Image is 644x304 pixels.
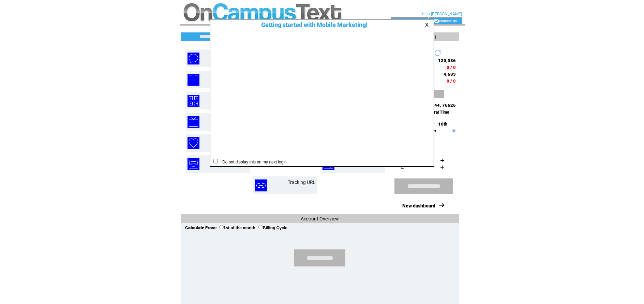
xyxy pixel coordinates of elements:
[188,158,199,170] img: inbox.png
[402,18,407,24] img: account_icon.gif
[258,225,263,229] input: Billing Cycle
[188,116,199,128] img: text-to-screen.png
[439,18,457,23] a: contact us
[185,225,217,230] span: Calculate From:
[447,65,456,70] span: 0 / 0
[438,121,447,127] span: 16th
[426,103,456,108] span: 71444, 76626
[434,18,439,24] img: contact_us_icon.gif
[301,216,339,221] span: Account Overview
[188,53,199,64] img: text-blast.png
[219,226,255,230] label: 1st of the month
[288,179,316,185] a: Tracking URL
[255,179,267,191] img: tracking-url.png
[188,137,199,149] img: birthday-wishes.png
[188,74,199,86] img: mobile-coupons.png
[451,129,455,132] img: help.gif
[425,110,449,115] span: Central Time
[219,160,288,164] span: Do not display this on my next login.
[420,12,462,16] span: Hello [PERSON_NAME]
[402,203,435,208] a: New dashboard
[401,164,404,170] span: 2.
[219,225,224,229] input: 1st of the month
[188,95,199,107] img: qr-codes.png
[447,78,456,84] span: 0 / 0
[258,226,287,230] label: Billing Cycle
[444,72,456,77] span: 4,683
[438,58,456,63] span: 120,386
[254,21,368,28] span: Getting started with Mobile Marketing!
